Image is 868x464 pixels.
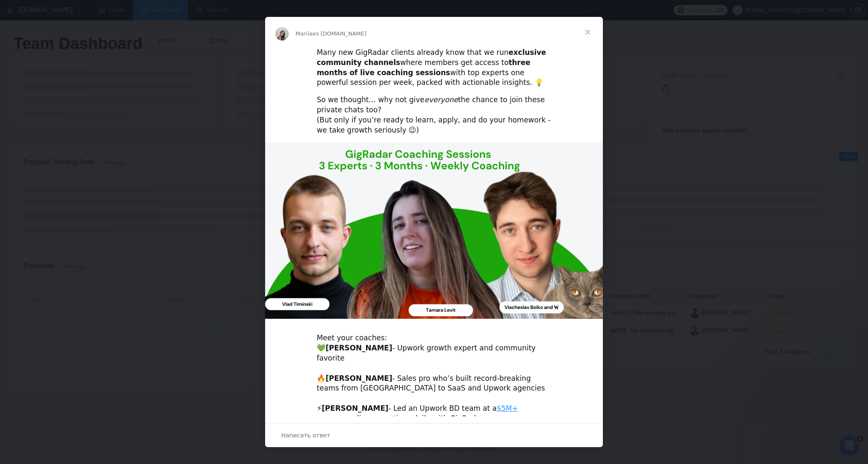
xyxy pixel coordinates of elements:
[281,430,330,441] span: Написать ответ
[572,17,603,47] span: Закрыть
[325,374,392,383] b: [PERSON_NAME]
[325,344,392,352] b: [PERSON_NAME]
[317,48,551,88] div: Many new GigRadar clients already know that we run where members get access to with top experts o...
[317,48,546,67] b: exclusive community channels
[265,423,603,447] div: Открыть разговор и ответить
[322,404,388,412] b: [PERSON_NAME]
[317,333,551,423] div: Meet your coaches: 💚 - Upwork growth expert and community favorite ​ 🔥 - Sales pro who’s built re...
[424,95,458,104] i: everyone
[275,27,289,41] img: Profile image for Mariia
[296,30,312,37] span: Mariia
[317,95,551,135] div: So we thought… why not give the chance to join these private chats too? (But only if you’re ready...
[312,30,366,37] span: из [DOMAIN_NAME]
[317,58,530,77] b: three months of live coaching sessions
